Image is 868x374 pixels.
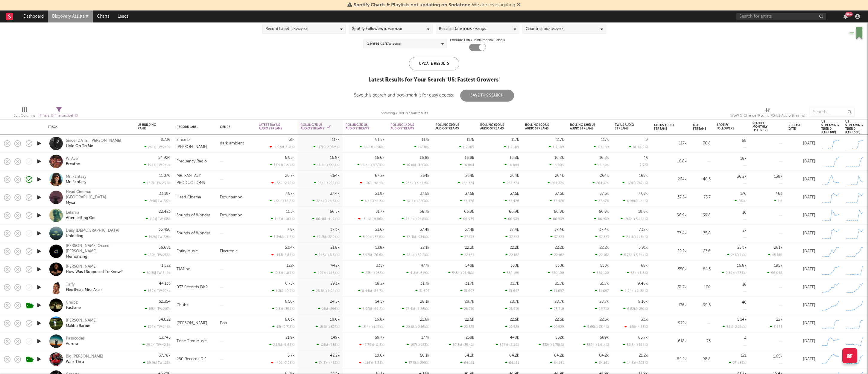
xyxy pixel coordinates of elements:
div: 169k ( +767k % ) [622,181,648,185]
div: 264k [600,174,609,178]
div: WoW % Change (Rolling 7D US Audio Streams) [730,105,805,122]
div: Save this search and bookmark it for easy access: [354,93,514,97]
div: 37,478 [550,199,564,203]
div: 8,736 [161,138,171,142]
a: Hold On To Me [66,144,93,149]
div: Spotify Monthly Listeners [753,121,773,132]
div: [PERSON_NAME] [66,318,97,323]
a: After Letting Go [66,215,95,221]
div: Head Cinema, [GEOGRAPHIC_DATA] [66,189,130,200]
div: Record Label [177,125,205,129]
div: 16,804 [460,163,474,167]
div: US Streaming Trend (last 10d) [821,120,839,134]
div: Showing 318 of 197,640 results [381,105,428,122]
div: 117,189 [594,145,609,149]
div: 20.7k [285,174,295,178]
div: 463 [776,192,782,196]
span: Spotify Charts & Playlists not updating on Sodatone [354,3,470,7]
div: 11,076 [159,174,171,178]
a: Lefarria [66,210,79,215]
div: Frequency Radio [177,158,207,165]
div: [DATE] [788,176,815,183]
a: W. Ave [66,156,78,162]
div: 37.3k [330,228,340,232]
div: 45,881 [768,253,782,257]
div: 122k [287,264,295,268]
div: 66.7k [419,210,429,214]
div: 7.03k [638,192,648,196]
div: Unfolding [66,233,83,239]
div: 1.34k ( +16.8 % ) [270,199,295,203]
div: 66.9k [464,210,474,214]
div: Spotify Followers [352,25,402,33]
a: Dashboard [19,10,48,22]
div: 22.2k [555,246,564,250]
a: Flex (Feat. Miss Asia) [66,287,102,293]
div: Sounds of Wonder [177,212,210,219]
div: 27 [742,229,747,233]
div: Showing 318 of 197,640 results [381,110,428,117]
div: 11.5k [286,210,295,214]
a: [PERSON_NAME],Oxxed,[PERSON_NAME] [66,243,130,254]
div: 117k [466,138,474,142]
div: 37.5k [510,192,519,196]
div: Filters [40,112,78,120]
span: Dismiss [517,3,521,7]
a: Walk Thru [66,359,84,365]
div: 31.7k [376,210,384,214]
div: 1.15k ( +10.1 % ) [271,217,295,221]
div: 117,189 [414,145,429,149]
div: Passcodes [66,336,85,341]
div: 16.4k ( +8.32k % ) [357,163,384,167]
div: 66.9k [654,212,687,219]
div: 16.8k ( +336k % ) [313,163,340,167]
div: 37,373 [550,235,564,239]
div: 9 [645,138,648,142]
div: Genre [220,125,250,129]
div: 21.5k ( +6.5k % ) [315,253,340,257]
div: % US Streams [693,123,706,131]
div: Aurora [66,341,78,347]
div: 1,522 [162,264,171,268]
div: Memorizing [66,254,87,260]
div: 264k [510,174,519,178]
div: 194k | TW: 227k [138,199,171,203]
div: 37.4k [654,230,687,237]
div: [DATE] [788,158,815,165]
div: 15 [644,156,648,160]
input: Search for artists [736,13,826,20]
div: [DATE] [788,140,815,147]
div: 117k [654,140,687,147]
div: Release Date [788,123,806,131]
div: 548k [465,264,474,268]
div: 33,197 [159,192,171,196]
div: 6.98k ( +14k % ) [623,199,648,203]
div: 99 + [845,12,853,16]
div: -1.03k ( -3.31 % ) [270,145,295,149]
div: 7.9k [287,228,295,232]
div: 16.8k [465,156,474,160]
div: Rolling 14D US Audio Streams [390,123,420,130]
div: [DATE] [788,230,815,237]
div: -107k ( -61.5 % ) [360,181,384,185]
div: 22,162 [460,253,474,257]
div: 5.92k ( +37.8 % ) [359,235,384,239]
div: 22.2k [510,246,519,250]
div: 12.7k | TW: 23.8k [138,181,171,185]
div: [PERSON_NAME] [66,264,97,269]
div: Fastlane [66,305,81,311]
div: Spotify Followers [717,123,738,130]
a: Big [PERSON_NAME] [66,354,103,359]
div: 117k ( +2.93M % ) [313,145,340,149]
a: Charts [93,10,113,22]
div: 7.97k [285,192,295,196]
div: 111 [774,199,782,203]
div: -530 ( -2.56 % ) [271,181,295,185]
div: [DATE] [788,212,815,219]
div: 264,374 [458,181,474,185]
